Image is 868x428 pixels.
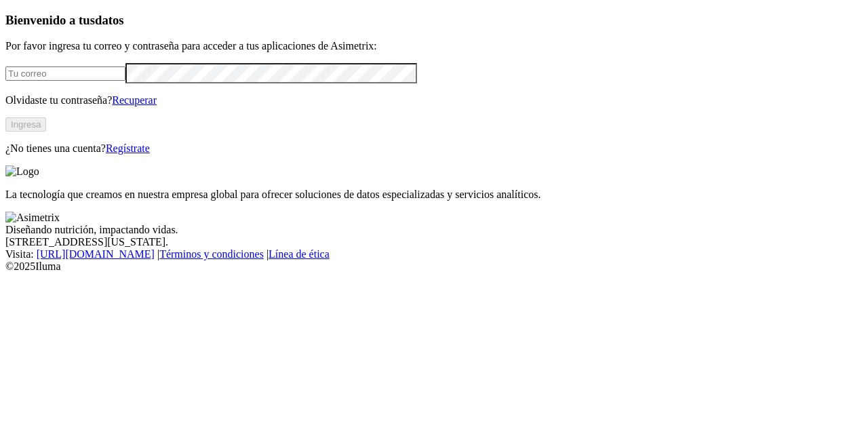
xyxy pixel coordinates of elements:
div: © 2025 Iluma [5,260,863,273]
button: Ingresa [5,117,46,132]
div: Visita : | | [5,248,863,260]
p: Por favor ingresa tu correo y contraseña para acceder a tus aplicaciones de Asimetrix: [5,40,863,52]
a: Recuperar [112,94,157,106]
p: ¿No tienes una cuenta? [5,142,863,155]
h3: Bienvenido a tus [5,13,863,28]
p: La tecnología que creamos en nuestra empresa global para ofrecer soluciones de datos especializad... [5,189,863,201]
span: datos [95,13,124,27]
input: Tu correo [5,66,125,81]
a: Términos y condiciones [159,248,264,260]
a: [URL][DOMAIN_NAME] [37,248,155,260]
p: Olvidaste tu contraseña? [5,94,863,106]
a: Regístrate [106,142,150,154]
div: Diseñando nutrición, impactando vidas. [5,224,863,236]
a: Línea de ética [269,248,330,260]
img: Asimetrix [5,212,60,224]
img: Logo [5,166,39,178]
div: [STREET_ADDRESS][US_STATE]. [5,236,863,248]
